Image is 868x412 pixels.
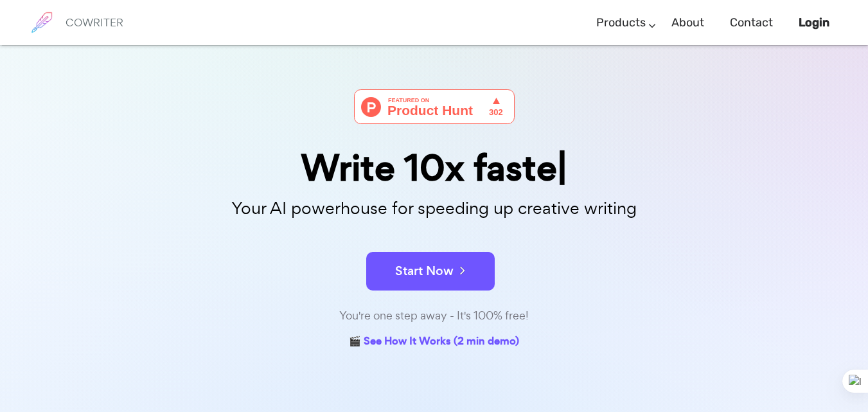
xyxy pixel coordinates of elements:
div: Write 10x faste [113,150,756,186]
a: 🎬 See How It Works (2 min demo) [349,332,519,352]
a: Contact [730,4,773,42]
a: Login [799,4,829,42]
p: Your AI powerhouse for speeding up creative writing [113,195,756,222]
img: Cowriter - Your AI buddy for speeding up creative writing | Product Hunt [354,89,515,124]
a: Products [596,4,646,42]
img: brand logo [26,6,58,39]
b: Login [799,15,829,30]
h6: COWRITER [66,17,123,28]
a: About [671,4,704,42]
button: Start Now [366,252,495,291]
div: You're one step away - It's 100% free! [113,307,756,325]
